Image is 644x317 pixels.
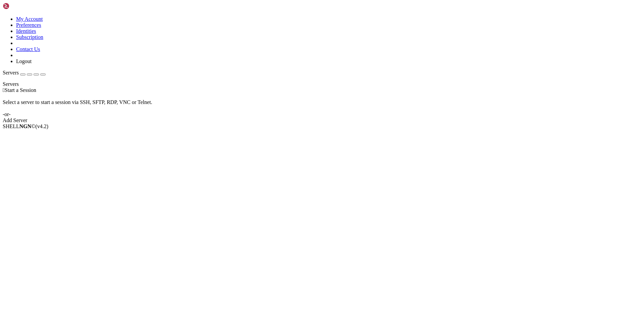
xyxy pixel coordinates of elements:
[5,87,36,93] span: Start a Session
[3,93,641,117] div: Select a server to start a session via SSH, SFTP, RDP, VNC or Telnet. -or-
[16,58,32,64] a: Logout
[3,123,48,129] span: SHELL ©
[3,70,46,75] a: Servers
[3,3,41,9] img: Shellngn
[16,16,43,22] a: My Account
[3,87,5,93] span: 
[16,28,36,34] a: Identities
[3,81,641,87] div: Servers
[16,34,43,40] a: Subscription
[3,70,19,75] span: Servers
[16,22,41,28] a: Preferences
[36,123,49,129] span: 4.2.0
[16,46,40,52] a: Contact Us
[19,123,32,129] b: NGN
[3,117,641,123] div: Add Server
